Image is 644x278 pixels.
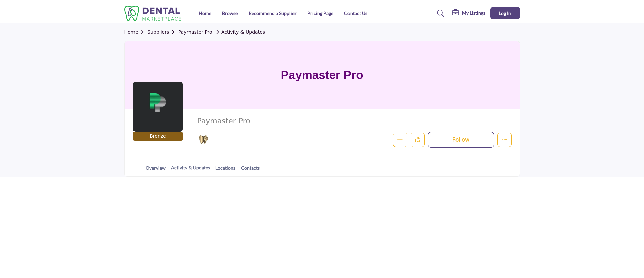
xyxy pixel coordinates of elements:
a: Home [124,29,148,35]
h5: My Listings [462,10,485,16]
a: Suppliers [147,29,178,35]
p: Bronze [134,133,182,140]
a: Browse [222,10,238,16]
button: Log In [490,7,520,19]
img: site Logo [124,6,185,21]
a: Recommend a Supplier [249,10,297,16]
a: Pricing Page [307,10,333,16]
a: Contacts [240,164,260,176]
img: Bronze Sponsorships [199,135,209,145]
button: More details [497,133,512,147]
a: Activity & Updates [214,29,265,35]
h1: Paymaster Pro [281,41,363,109]
div: My Listings [452,9,485,17]
a: Paymaster Pro [178,29,212,35]
a: Locations [215,164,236,176]
h2: Paymaster Pro [197,117,381,125]
span: Log In [499,10,511,16]
a: Activity & Updates [171,164,210,176]
a: Search [431,8,448,19]
a: Contact Us [344,10,367,16]
button: Like [411,133,425,147]
a: Home [199,10,211,16]
button: Follow [428,132,494,148]
a: Overview [145,164,166,176]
